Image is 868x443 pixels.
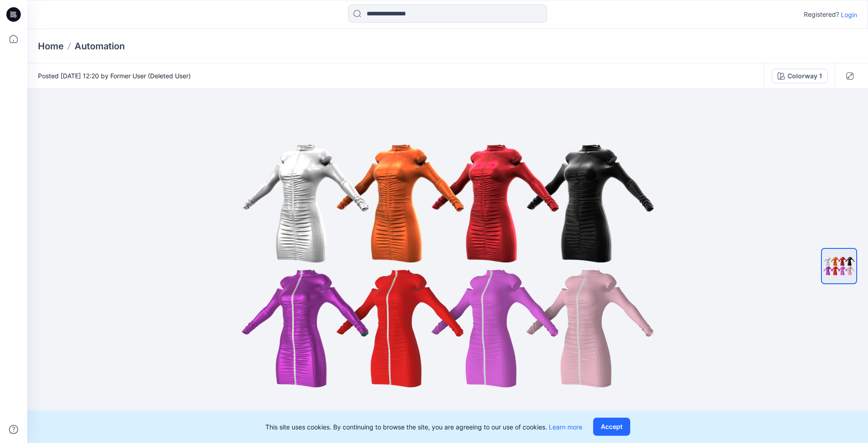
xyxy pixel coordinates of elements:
p: This site uses cookies. By continuing to browse the site, you are agreeing to our use of cookies. [265,422,582,432]
a: Learn more [549,423,582,431]
button: Accept [593,418,630,436]
p: Automation [75,40,125,52]
a: Former User (Deleted User) [110,72,191,80]
p: Login [841,10,857,19]
a: Home [38,40,64,52]
button: Colorway 1 [772,69,828,83]
div: Colorway 1 [788,71,822,81]
span: Posted [DATE] 12:20 by [38,71,191,81]
p: Registered? [804,9,839,20]
img: eyJhbGciOiJIUzI1NiIsImtpZCI6IjAiLCJzbHQiOiJzZXMiLCJ0eXAiOiJKV1QifQ.eyJkYXRhIjp7InR5cGUiOiJzdG9yYW... [222,130,674,402]
img: AUTOMATION_FOR_VIEW_Plain_All colorways (4) [822,249,856,283]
